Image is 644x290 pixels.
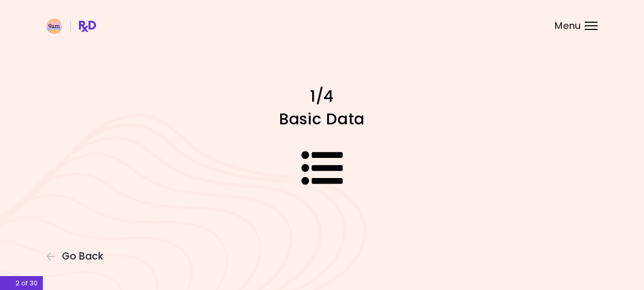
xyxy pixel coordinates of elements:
h1: Basic Data [141,109,503,129]
span: Menu [555,21,581,30]
button: Go Back [46,251,108,262]
img: RxDiet [46,19,96,34]
span: Go Back [62,251,103,262]
h1: 1/4 [141,86,503,106]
